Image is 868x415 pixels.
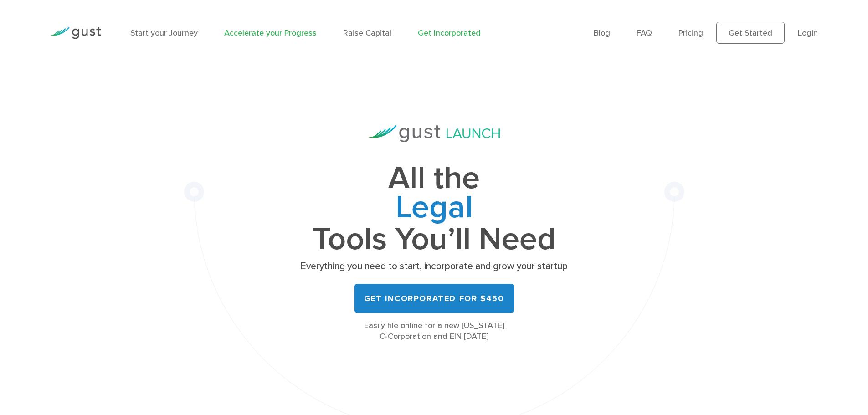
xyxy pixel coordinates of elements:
[298,260,571,273] p: Everything you need to start, incorporate and grow your startup
[716,22,785,44] a: Get Started
[678,28,703,38] a: Pricing
[50,27,101,39] img: Gust Logo
[798,28,818,38] a: Login
[369,125,500,142] img: Gust Launch Logo
[354,284,514,313] a: Get Incorporated for $450
[594,28,610,38] a: Blog
[224,28,317,38] a: Accelerate your Progress
[298,193,571,225] span: Legal
[130,28,198,38] a: Start your Journey
[298,320,571,342] div: Easily file online for a new [US_STATE] C-Corporation and EIN [DATE]
[298,164,571,254] h1: All the Tools You’ll Need
[343,28,391,38] a: Raise Capital
[637,28,652,38] a: FAQ
[418,28,481,38] a: Get Incorporated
